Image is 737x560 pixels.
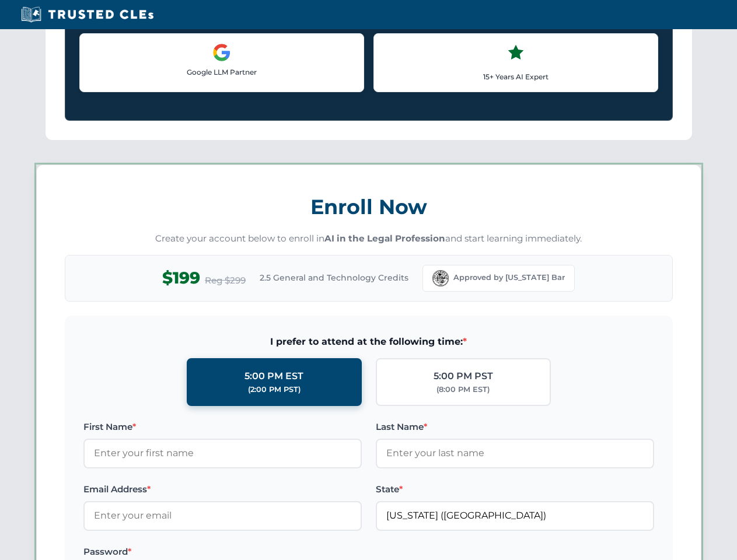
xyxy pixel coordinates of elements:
label: State [376,482,654,496]
div: (2:00 PM PST) [248,384,301,395]
div: (8:00 PM EST) [436,384,490,395]
p: 15+ Years AI Expert [383,71,648,82]
p: Google LLM Partner [89,66,354,78]
div: 5:00 PM PST [434,369,493,384]
input: Enter your first name [83,439,362,468]
img: Trusted CLEs [18,6,157,23]
span: Approved by [US_STATE] Bar [453,272,565,283]
p: Create your account below to enroll in and start learning immediately. [65,232,673,246]
span: $199 [162,265,200,291]
input: Enter your last name [376,439,654,468]
strong: AI in the Legal Profession [324,233,445,244]
span: 2.5 General and Technology Credits [260,271,408,284]
input: Florida (FL) [376,501,654,530]
input: Enter your email [83,501,362,530]
label: Email Address [83,482,362,496]
img: Florida Bar [432,270,449,286]
label: Password [83,545,362,559]
span: I prefer to attend at the following time: [83,334,654,349]
label: Last Name [376,420,654,434]
img: Google [212,43,231,62]
span: Reg $299 [205,274,246,288]
div: 5:00 PM EST [244,369,303,384]
label: First Name [83,420,362,434]
h3: Enroll Now [65,188,673,225]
